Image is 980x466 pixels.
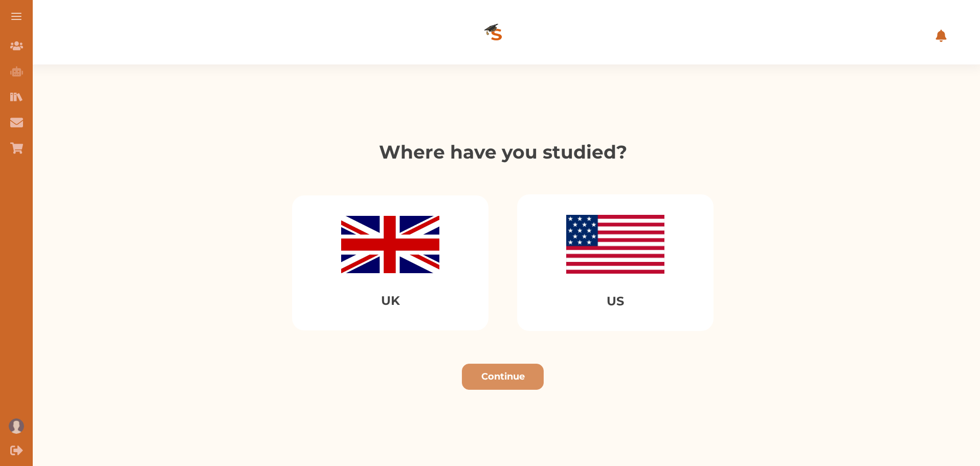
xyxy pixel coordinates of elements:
[381,292,400,310] p: UK
[456,7,538,64] img: Logo
[462,364,544,390] button: Continue
[9,418,24,434] img: User profile
[341,216,439,273] img: img
[607,292,624,310] p: US
[26,138,980,166] p: Where have you studied?
[566,215,664,274] img: img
